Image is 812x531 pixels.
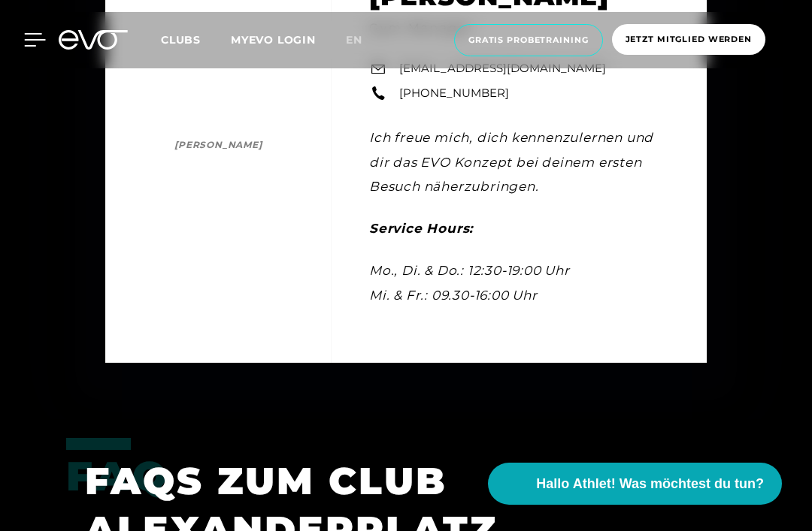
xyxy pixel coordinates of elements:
[626,33,752,46] span: Jetzt Mitglied werden
[536,474,764,494] span: Hallo Athlet! Was möchtest du tun?
[607,24,770,56] a: Jetzt Mitglied werden
[450,24,607,56] a: Gratis Probetraining
[346,33,362,47] span: en
[488,463,782,505] button: Hallo Athlet! Was möchtest du tun?
[468,34,589,47] span: Gratis Probetraining
[399,85,509,102] a: [PHONE_NUMBER]
[161,32,231,47] a: Clubs
[161,33,201,47] span: Clubs
[346,32,380,49] a: en
[231,33,316,47] a: MYEVO LOGIN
